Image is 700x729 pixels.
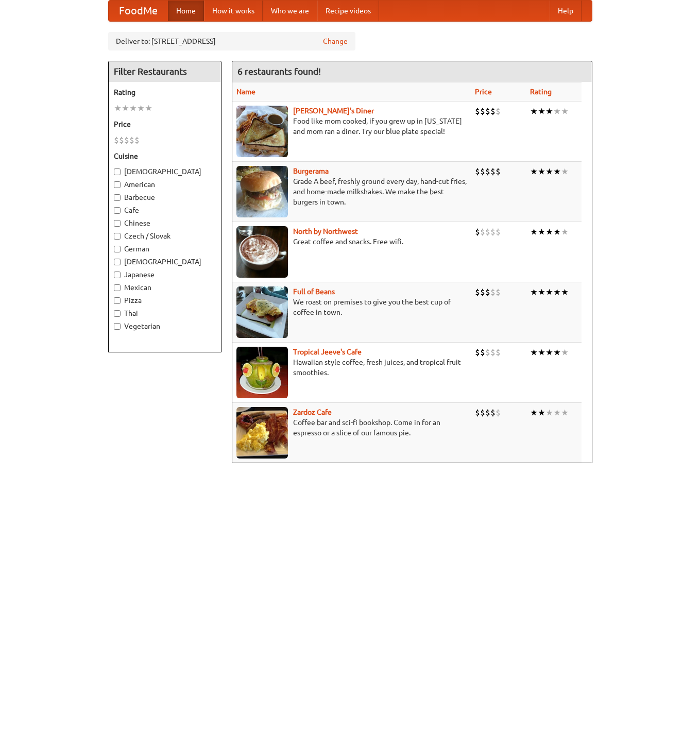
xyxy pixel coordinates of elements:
[114,297,121,304] input: Pizza
[475,286,480,298] li: $
[114,231,216,241] label: Czech / Slovak
[114,87,216,97] h5: Rating
[490,166,496,177] li: $
[114,323,121,330] input: Vegetarian
[553,226,561,238] li: ★
[553,166,561,177] li: ★
[496,166,501,177] li: $
[561,407,569,418] li: ★
[475,166,480,177] li: $
[553,347,561,358] li: ★
[236,236,467,247] p: Great coffee and snacks. Free wifi.
[530,347,538,358] li: ★
[480,286,485,298] li: $
[114,192,216,202] label: Barbecue
[323,36,348,46] a: Change
[114,282,216,293] label: Mexican
[145,103,152,114] li: ★
[545,286,553,298] li: ★
[496,286,501,298] li: $
[538,347,545,358] li: ★
[129,134,134,146] li: $
[109,61,221,82] h4: Filter Restaurants
[114,151,216,161] h5: Cuisine
[114,246,121,252] input: German
[114,103,122,114] li: ★
[490,347,496,358] li: $
[114,134,119,146] li: $
[108,32,355,50] div: Deliver to: [STREET_ADDRESS]
[480,166,485,177] li: $
[114,233,121,240] input: Czech / Slovak
[475,88,492,96] a: Price
[114,321,216,331] label: Vegetarian
[485,286,490,298] li: $
[114,259,121,265] input: [DEMOGRAPHIC_DATA]
[236,166,288,217] img: burgerama.jpg
[485,407,490,418] li: $
[236,88,255,96] a: Name
[530,407,538,418] li: ★
[114,179,216,190] label: American
[545,347,553,358] li: ★
[496,407,501,418] li: $
[236,106,288,157] img: sallys.jpg
[293,287,335,296] b: Full of Beans
[114,257,216,267] label: [DEMOGRAPHIC_DATA]
[114,207,121,214] input: Cafe
[134,134,140,146] li: $
[293,107,374,115] a: [PERSON_NAME]'s Diner
[475,347,480,358] li: $
[114,308,216,318] label: Thai
[236,407,288,459] img: zardoz.jpg
[137,103,145,114] li: ★
[114,119,216,129] h5: Price
[485,347,490,358] li: $
[561,166,569,177] li: ★
[550,1,582,21] a: Help
[114,181,121,188] input: American
[293,408,332,416] a: Zardoz Cafe
[293,227,358,235] a: North by Northwest
[530,106,538,117] li: ★
[236,417,467,438] p: Coffee bar and sci-fi bookshop. Come in for an espresso or a slice of our famous pie.
[538,407,545,418] li: ★
[490,106,496,117] li: $
[553,407,561,418] li: ★
[114,168,121,175] input: [DEMOGRAPHIC_DATA]
[530,286,538,298] li: ★
[317,1,379,21] a: Recipe videos
[122,103,129,114] li: ★
[561,286,569,298] li: ★
[236,297,467,317] p: We roast on premises to give you the best cup of coffee in town.
[545,166,553,177] li: ★
[236,347,288,398] img: jeeves.jpg
[114,218,216,228] label: Chinese
[496,226,501,238] li: $
[561,347,569,358] li: ★
[485,106,490,117] li: $
[538,286,545,298] li: ★
[293,348,362,356] a: Tropical Jeeve's Cafe
[480,226,485,238] li: $
[485,166,490,177] li: $
[530,88,552,96] a: Rating
[114,205,216,215] label: Cafe
[480,106,485,117] li: $
[236,226,288,278] img: north.jpg
[475,407,480,418] li: $
[496,106,501,117] li: $
[124,134,129,146] li: $
[114,284,121,291] input: Mexican
[204,1,263,21] a: How it works
[530,166,538,177] li: ★
[114,272,121,278] input: Japanese
[114,310,121,317] input: Thai
[561,106,569,117] li: ★
[475,106,480,117] li: $
[485,226,490,238] li: $
[236,286,288,338] img: beans.jpg
[530,226,538,238] li: ★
